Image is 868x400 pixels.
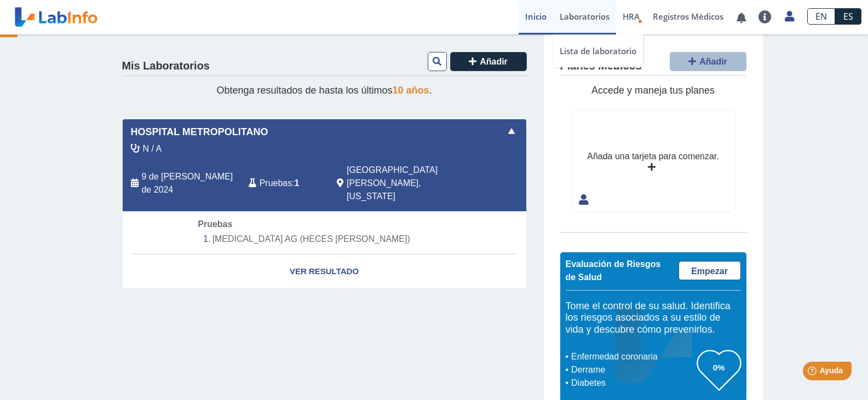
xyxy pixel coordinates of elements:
font: Añada una tarjeta para comenzar. [587,152,718,161]
iframe: Lanzador de widgets de ayuda [771,357,856,388]
font: . [429,85,432,96]
font: Registros Médicos [653,11,723,22]
font: : [292,178,294,188]
font: ES [843,10,853,22]
a: Lista de laboratorio [553,34,643,67]
font: Empezar [691,266,728,276]
span: San Juan, Puerto Rico [347,164,468,203]
font: Laboratorios [560,11,610,22]
font: Mis Laboratorios [122,60,210,72]
font: [GEOGRAPHIC_DATA][PERSON_NAME], [US_STATE] [347,165,438,201]
font: Tome el control de su salud. Identifica los riesgos asociados a su estilo de vida y descubre cómo... [566,300,731,335]
font: Diabetes [571,378,606,387]
button: Añadir [670,52,746,71]
span: 9 de julio de 2024 [142,170,240,196]
font: 1 [295,178,300,188]
font: Inicio [525,11,547,22]
font: [MEDICAL_DATA] AG (HECES [PERSON_NAME]) [212,234,410,244]
font: 0% [713,363,725,372]
font: Pruebas [198,219,232,229]
font: Pruebas [260,178,292,188]
font: HRA [623,11,640,22]
font: Enfermedad coronaria [571,352,658,361]
font: Ver resultado [290,266,359,276]
font: Obtenga resultados de hasta los últimos [216,85,392,96]
font: Accede y maneja tus planes [591,85,715,96]
a: Empezar [679,261,741,280]
font: Planes Médicos [560,60,642,72]
font: Hospital Metropolitano [131,126,268,137]
font: Añadir [480,57,508,66]
font: 10 años [393,85,429,96]
button: Añadir [450,52,527,71]
font: EN [815,10,827,22]
font: Lista de laboratorio [560,45,636,56]
font: Derrame [571,365,605,374]
font: 9 de [PERSON_NAME] de 2024 [142,172,233,194]
font: Evaluación de Riesgos de Salud [566,259,661,282]
span: N / A [143,142,162,155]
font: N / A [143,144,162,153]
a: Ver resultado [123,254,526,289]
font: Añadir [699,57,727,66]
